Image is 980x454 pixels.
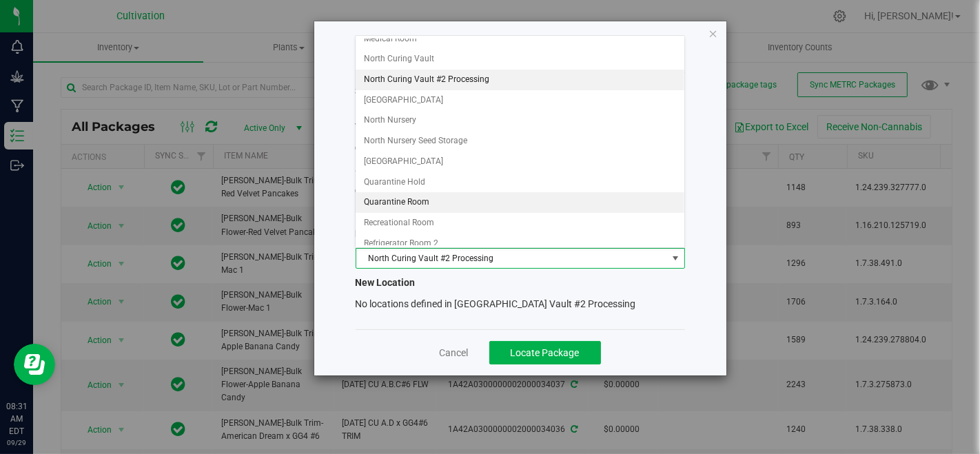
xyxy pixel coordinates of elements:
[511,347,580,358] span: Locate Package
[356,49,684,70] li: North Curing Vault
[356,277,416,288] span: New Location
[356,192,684,213] li: Quarantine Room
[356,298,636,309] span: No locations defined in [GEOGRAPHIC_DATA] Vault #2 Processing
[356,131,684,152] li: North Nursery Seed Storage
[356,234,684,254] li: Refrigerator Room 2
[356,172,684,193] li: Quarantine Hold
[14,344,55,385] iframe: Resource center
[356,90,684,111] li: [GEOGRAPHIC_DATA]
[356,152,684,172] li: [GEOGRAPHIC_DATA]
[356,29,684,50] li: Medical Room
[356,213,684,234] li: Recreational Room
[440,346,469,360] a: Cancel
[489,341,601,364] button: Locate Package
[356,110,684,131] li: North Nursery
[356,70,684,90] li: North Curing Vault #2 Processing
[356,249,667,268] span: North Curing Vault #2 Processing
[666,249,684,268] span: select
